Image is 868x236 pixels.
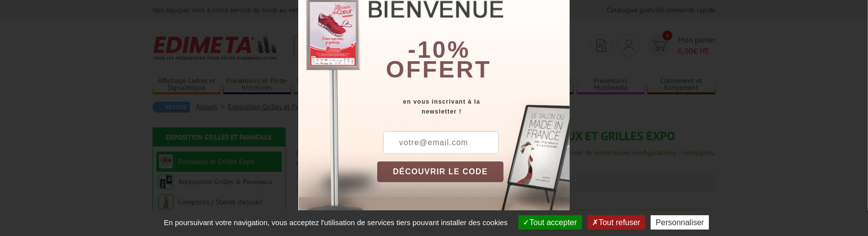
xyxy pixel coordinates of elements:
[159,218,513,227] span: En poursuivant votre navigation, vous acceptez l'utilisation de services tiers pouvant installer ...
[588,215,645,230] button: Tout refuser
[518,215,582,230] button: Tout accepter
[377,97,570,117] div: en vous inscrivant à la newsletter !
[377,161,504,182] button: DÉCOUVRIR LE CODE
[386,56,492,82] font: offert
[651,215,709,230] button: Personnaliser (fenêtre modale)
[383,131,499,154] input: votre@email.com
[408,37,470,63] b: -10%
